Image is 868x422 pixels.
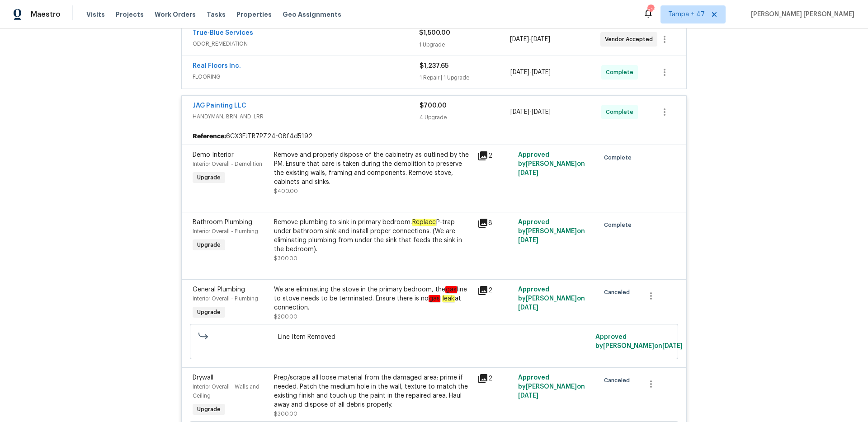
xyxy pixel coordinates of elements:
[420,73,510,82] div: 1 Repair | 1 Upgrade
[193,286,245,293] span: General Plumbing
[518,305,538,311] span: [DATE]
[518,170,538,176] span: [DATE]
[193,173,224,182] span: Upgrade
[531,36,550,42] span: [DATE]
[274,218,472,254] div: Remove plumbing to sink in primary bedroom. P-trap under bathroom sink and install proper connect...
[193,152,234,158] span: Demo Interior
[283,10,341,19] span: Geo Assignments
[274,314,297,319] span: $200.00
[193,384,259,399] span: Interior Overall - Walls and Ceiling
[518,393,538,399] span: [DATE]
[193,30,253,36] a: True-Blue Services
[605,35,656,44] span: Vendor Accepted
[193,112,420,121] span: HANDYMAN, BRN_AND_LRR
[477,373,513,384] div: 2
[274,256,297,261] span: $300.00
[477,150,513,161] div: 2
[518,375,585,399] span: Approved by [PERSON_NAME] on
[510,68,551,77] span: -
[274,188,298,194] span: $400.00
[747,10,854,19] span: [PERSON_NAME] [PERSON_NAME]
[274,411,297,417] span: $300.00
[595,334,683,349] span: Approved by [PERSON_NAME] on
[647,5,654,14] div: 514
[31,10,61,19] span: Maestro
[604,153,635,162] span: Complete
[182,128,686,145] div: 6CX3FJTR7PZ24-08f4d5192
[532,109,551,115] span: [DATE]
[155,10,196,19] span: Work Orders
[193,405,224,414] span: Upgrade
[518,237,538,244] span: [DATE]
[274,373,472,409] div: Prep/scrape all loose material from the damaged area; prime if needed. Patch the medium hole in t...
[419,30,450,36] span: $1,500.00
[420,113,510,122] div: 4 Upgrade
[193,240,224,249] span: Upgrade
[420,103,447,109] span: $700.00
[604,220,635,230] span: Complete
[420,63,448,69] span: $1,237.65
[510,35,550,44] span: -
[604,288,633,297] span: Canceled
[193,63,241,69] a: Real Floors Inc.
[477,218,513,229] div: 8
[193,161,262,167] span: Interior Overall - Demolition
[193,219,252,225] span: Bathroom Plumbing
[193,103,246,109] a: JAG Painting LLC
[668,10,705,19] span: Tampa + 47
[445,286,457,293] em: gas
[606,68,637,77] span: Complete
[116,10,144,19] span: Projects
[662,343,683,349] span: [DATE]
[274,285,472,312] div: We are eliminating the stove in the primary bedroom, the line to stove needs to be terminated. En...
[606,108,637,117] span: Complete
[193,39,419,48] span: ODOR_REMEDIATION
[419,40,509,49] div: 1 Upgrade
[193,229,258,234] span: Interior Overall - Plumbing
[207,11,226,18] span: Tasks
[193,72,420,81] span: FLOORING
[412,219,436,226] em: Replace
[604,376,633,385] span: Canceled
[278,333,590,342] span: Line Item Removed
[236,10,272,19] span: Properties
[532,69,551,75] span: [DATE]
[510,36,529,42] span: [DATE]
[429,295,440,302] em: gas
[442,295,455,302] em: leak
[86,10,105,19] span: Visits
[510,109,529,115] span: [DATE]
[193,296,258,301] span: Interior Overall - Plumbing
[274,150,472,187] div: Remove and properly dispose of the cabinetry as outlined by the PM. Ensure that care is taken dur...
[518,286,585,311] span: Approved by [PERSON_NAME] on
[193,375,213,381] span: Drywall
[510,108,551,117] span: -
[518,152,585,176] span: Approved by [PERSON_NAME] on
[193,132,226,141] b: Reference:
[477,285,513,296] div: 2
[510,69,529,75] span: [DATE]
[518,219,585,244] span: Approved by [PERSON_NAME] on
[193,308,224,317] span: Upgrade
